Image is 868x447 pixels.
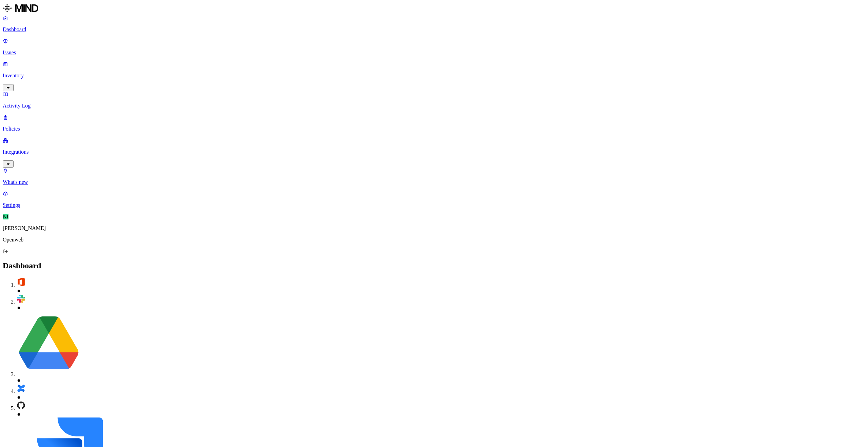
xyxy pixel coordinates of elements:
[3,38,865,56] a: Issues
[3,237,865,243] p: Openweb
[3,50,865,56] p: Issues
[3,91,865,109] a: Activity Log
[3,168,865,185] a: What's new
[16,401,26,410] img: github.svg
[16,384,26,393] img: confluence.svg
[3,202,865,208] p: Settings
[16,311,81,376] img: google-drive.svg
[3,137,865,167] a: Integrations
[3,179,865,185] p: What's new
[3,73,865,79] p: Inventory
[3,103,865,109] p: Activity Log
[16,277,26,287] img: office-365.svg
[3,126,865,132] p: Policies
[3,114,865,132] a: Policies
[16,294,26,304] img: slack.svg
[3,214,8,219] span: NI
[3,191,865,208] a: Settings
[3,26,865,33] p: Dashboard
[3,261,865,270] h2: Dashboard
[3,61,865,90] a: Inventory
[3,3,38,14] img: MIND
[3,149,865,155] p: Integrations
[3,3,865,15] a: MIND
[3,15,865,33] a: Dashboard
